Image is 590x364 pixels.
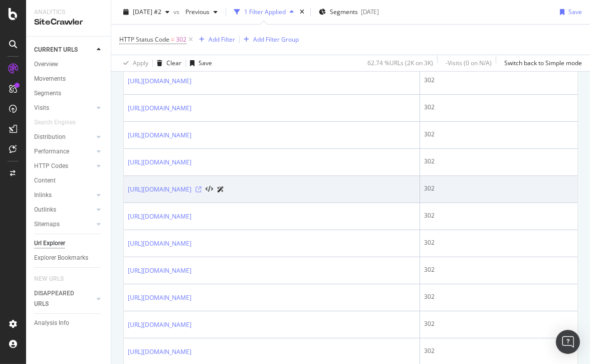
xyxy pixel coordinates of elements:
[34,117,76,128] div: Search Engines
[128,185,191,195] a: [URL][DOMAIN_NAME]
[128,239,191,249] a: [URL][DOMAIN_NAME]
[34,288,94,309] a: DISAPPEARED URLS
[424,184,573,193] div: 302
[424,76,573,85] div: 302
[424,157,573,166] div: 302
[176,33,186,47] span: 302
[119,35,169,44] span: HTTP Status Code
[34,175,104,186] a: Content
[34,219,60,230] div: Sitemaps
[34,59,58,70] div: Overview
[195,187,202,193] a: Visit Online Page
[34,103,49,113] div: Visits
[34,103,94,113] a: Visits
[119,4,173,20] button: [DATE] #2
[153,55,181,71] button: Clear
[424,319,573,328] div: 302
[253,35,299,44] div: Add Filter Group
[34,219,94,230] a: Sitemaps
[556,4,582,20] button: Save
[446,59,492,67] div: - Visits ( 0 on N/A )
[34,288,85,309] div: DISAPPEARED URLS
[34,8,103,17] div: Analytics
[186,55,212,71] button: Save
[173,8,181,16] span: vs
[133,59,148,67] div: Apply
[34,146,69,157] div: Performance
[424,103,573,112] div: 302
[34,117,86,128] a: Search Engines
[34,190,52,201] div: Inlinks
[128,103,191,113] a: [URL][DOMAIN_NAME]
[500,55,582,71] button: Switch back to Simple mode
[34,318,104,328] a: Analysis Info
[206,186,213,193] button: View HTML Source
[34,205,56,215] div: Outlinks
[133,8,161,16] span: 2025 Aug. 19th #2
[367,59,433,67] div: 62.74 % URLs ( 2K on 3K )
[424,265,573,274] div: 302
[128,130,191,140] a: [URL][DOMAIN_NAME]
[34,132,66,142] div: Distribution
[34,17,103,28] div: SiteCrawler
[217,184,224,195] a: AI Url Details
[556,330,580,354] div: Open Intercom Messenger
[34,59,104,70] a: Overview
[504,59,582,67] div: Switch back to Simple mode
[34,45,94,55] a: CURRENT URLS
[34,45,78,55] div: CURRENT URLS
[128,212,191,222] a: [URL][DOMAIN_NAME]
[240,34,299,46] button: Add Filter Group
[34,161,94,171] a: HTTP Codes
[34,274,74,284] a: NEW URLS
[128,157,191,167] a: [URL][DOMAIN_NAME]
[330,8,358,16] span: Segments
[34,74,66,84] div: Movements
[34,190,94,201] a: Inlinks
[199,59,212,67] div: Save
[34,175,56,186] div: Content
[34,253,88,263] div: Explorer Bookmarks
[361,8,379,16] div: [DATE]
[298,7,306,17] div: times
[568,8,582,16] div: Save
[209,35,235,44] div: Add Filter
[424,211,573,220] div: 302
[230,4,298,20] button: 1 Filter Applied
[128,320,191,330] a: [URL][DOMAIN_NAME]
[119,55,148,71] button: Apply
[171,35,174,44] span: =
[166,59,181,67] div: Clear
[128,76,191,86] a: [URL][DOMAIN_NAME]
[34,74,104,84] a: Movements
[424,346,573,355] div: 302
[34,253,104,263] a: Explorer Bookmarks
[181,4,222,20] button: Previous
[34,238,104,249] a: Url Explorer
[128,293,191,303] a: [URL][DOMAIN_NAME]
[34,161,68,171] div: HTTP Codes
[181,8,210,16] span: Previous
[244,8,286,16] div: 1 Filter Applied
[424,130,573,139] div: 302
[34,88,104,99] a: Segments
[34,318,69,328] div: Analysis Info
[34,146,94,157] a: Performance
[34,274,64,284] div: NEW URLS
[315,4,383,20] button: Segments[DATE]
[128,347,191,357] a: [URL][DOMAIN_NAME]
[195,34,235,46] button: Add Filter
[34,205,94,215] a: Outlinks
[34,88,61,99] div: Segments
[34,238,65,249] div: Url Explorer
[34,132,94,142] a: Distribution
[424,292,573,301] div: 302
[128,266,191,276] a: [URL][DOMAIN_NAME]
[424,238,573,247] div: 302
